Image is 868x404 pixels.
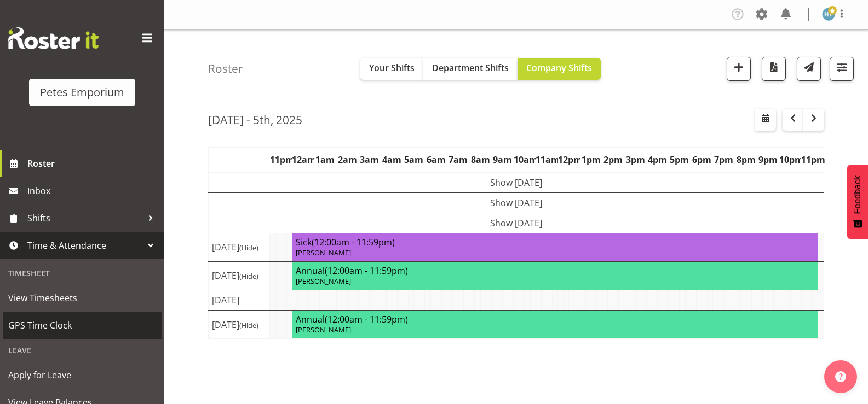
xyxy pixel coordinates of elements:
[209,172,824,193] td: Show [DATE]
[847,165,868,239] button: Feedback - Show survey
[735,147,757,172] th: 8pm
[423,58,518,80] button: Department Shifts
[727,57,751,81] button: Add a new shift
[27,210,142,226] span: Shifts
[296,325,351,335] span: [PERSON_NAME]
[801,147,824,172] th: 11pm
[8,290,156,306] span: View Timesheets
[853,175,863,214] span: Feedback
[8,27,99,49] img: Rosterit website logo
[536,147,557,172] th: 11am
[526,62,592,74] span: Company Shifts
[757,147,779,172] th: 9pm
[624,147,646,172] th: 3pm
[691,147,712,172] th: 6pm
[822,8,835,21] img: helena-tomlin701.jpg
[3,284,162,312] a: View Timesheets
[369,62,415,74] span: Your Shifts
[239,243,258,253] span: (Hide)
[381,147,403,172] th: 4am
[514,147,536,172] th: 10am
[296,276,351,286] span: [PERSON_NAME]
[359,147,381,172] th: 3am
[209,192,824,213] td: Show [DATE]
[296,237,814,248] h4: Sick
[469,147,491,172] th: 8am
[209,311,270,339] td: [DATE]
[209,261,270,290] td: [DATE]
[558,147,580,172] th: 12pm
[296,265,814,276] h4: Annual
[270,147,292,172] th: 11pm
[3,262,162,284] div: Timesheet
[797,57,821,81] button: Send a list of all shifts for the selected filtered period to all rostered employees.
[27,237,142,254] span: Time & Attendance
[40,84,124,101] div: Petes Emporium
[762,57,786,81] button: Download a PDF of the roster according to the set date range.
[403,147,425,172] th: 5am
[425,147,447,172] th: 6am
[239,271,258,281] span: (Hide)
[580,147,602,172] th: 1pm
[314,147,336,172] th: 1am
[209,213,824,233] td: Show [DATE]
[8,367,156,383] span: Apply for Leave
[325,265,408,277] span: (12:00am - 11:59pm)
[432,62,509,74] span: Department Shifts
[292,147,314,172] th: 12am
[3,312,162,339] a: GPS Time Clock
[646,147,668,172] th: 4pm
[835,371,846,382] img: help-xxl-2.png
[27,155,159,172] span: Roster
[336,147,358,172] th: 2am
[208,113,302,127] h2: [DATE] - 5th, 2025
[447,147,469,172] th: 7am
[209,290,270,311] td: [DATE]
[602,147,624,172] th: 2pm
[8,317,156,333] span: GPS Time Clock
[779,147,801,172] th: 10pm
[312,236,395,248] span: (12:00am - 11:59pm)
[360,58,423,80] button: Your Shifts
[3,361,162,389] a: Apply for Leave
[755,109,776,131] button: Select a specific date within the roster.
[239,320,258,330] span: (Hide)
[27,183,159,199] span: Inbox
[296,248,351,257] span: [PERSON_NAME]
[209,233,270,261] td: [DATE]
[518,58,601,80] button: Company Shifts
[208,62,243,75] h4: Roster
[3,339,162,361] div: Leave
[669,147,691,172] th: 5pm
[296,314,814,325] h4: Annual
[325,313,408,325] span: (12:00am - 11:59pm)
[713,147,735,172] th: 7pm
[830,57,854,81] button: Filter Shifts
[491,147,513,172] th: 9am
